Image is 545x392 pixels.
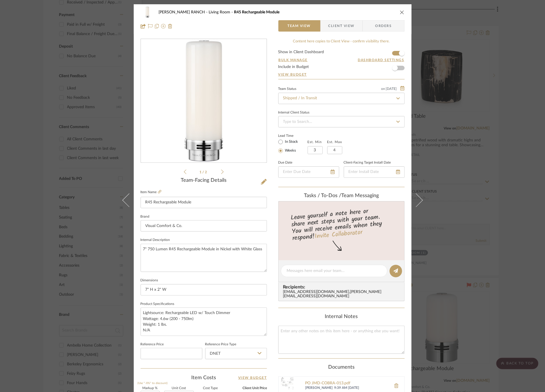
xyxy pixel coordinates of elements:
[141,387,160,390] label: Markup %
[305,381,388,386] a: PO JMD-COBRA-013.pdf
[278,57,308,63] button: Bulk Manage
[200,170,202,174] span: 1
[159,10,209,14] span: [PERSON_NAME] RANCH
[141,7,154,18] img: 7630e845-eb2d-4148-8053-90b048d90642_48x40.jpg
[141,178,267,184] div: Team-Facing Details
[381,87,385,90] span: on
[334,386,388,390] span: 9:39 AM [DATE]
[278,72,405,77] a: View Budget
[141,374,267,381] div: Item Costs
[283,284,402,290] span: Recipients:
[141,190,161,195] label: Item Name
[284,148,296,153] label: Weeks
[198,387,223,390] label: Cost Type
[358,57,405,63] button: Dashboard Settings
[234,10,280,14] span: R45 Rechargeable Module
[278,166,339,178] input: Enter Due Date
[344,166,405,178] input: Enter Install Date
[205,170,208,174] span: 2
[283,290,402,299] div: [EMAIL_ADDRESS][DOMAIN_NAME] , [PERSON_NAME][EMAIL_ADDRESS][DOMAIN_NAME]
[141,197,267,208] input: Enter Item Name
[142,39,266,163] img: 7630e845-eb2d-4148-8053-90b048d90642_436x436.jpg
[209,10,234,14] span: Living Room
[278,364,405,371] div: Documents
[278,133,308,138] label: Lead Time
[385,87,398,91] span: [DATE]
[278,138,308,154] mat-radio-group: Select item type
[278,314,405,320] div: Internal Notes
[227,387,267,390] label: Client Unit Price
[278,39,405,44] div: Content here copies to Client View - confirm visibility there.
[305,386,333,390] span: [PERSON_NAME]
[141,279,158,282] label: Dimensions
[314,228,363,242] a: Invite Collaborator
[278,111,310,114] div: Internal Client Status
[400,10,405,15] button: close
[141,215,150,218] label: Brand
[238,374,267,381] a: View Budget
[141,303,174,306] label: Product Specifications
[369,20,398,32] span: Orders
[327,140,342,144] label: Est. Max
[141,343,164,346] label: Reference Price
[277,205,405,243] div: Leave yourself a note here or share next steps with your team. You will receive emails when they ...
[278,88,297,90] div: Team Status
[288,20,311,32] span: Team View
[278,161,293,164] label: Due Date
[202,170,205,174] span: /
[278,93,405,104] input: Type to Search…
[284,139,298,145] label: In Stock
[164,387,194,390] label: Unit Cost
[141,239,170,242] label: Internal Description
[141,220,267,232] input: Enter Brand
[141,284,267,296] input: Enter the dimensions of this item
[168,24,172,28] img: Remove from project
[141,39,267,163] div: 0
[278,116,405,127] input: Type to Search…
[308,140,322,144] label: Est. Min
[344,161,391,164] label: Client-Facing Target Install Date
[328,20,355,32] span: Client View
[278,193,405,199] div: team Messaging
[205,343,236,346] label: Reference Price Type
[304,193,341,198] span: Tasks / To-Dos /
